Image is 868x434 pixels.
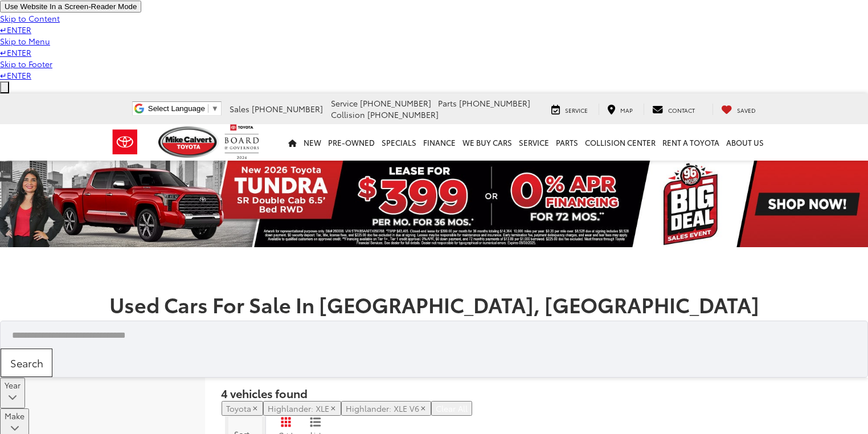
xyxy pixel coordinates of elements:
div: Year [5,391,21,407]
a: Service [515,124,552,161]
span: 4 vehicles found [221,385,308,401]
span: Contact [668,106,695,114]
button: remove Highlander: XLE [263,401,341,416]
div: Year [5,379,21,391]
span: ▼ [211,104,219,113]
a: Collision Center [582,124,659,161]
a: Pre-Owned [325,124,378,161]
span: Select Language [148,104,205,113]
span: ​ [208,104,208,113]
a: Finance [420,124,459,161]
button: remove Highlander: XLE%20V6 [341,401,431,416]
span: [PHONE_NUMBER] [367,109,439,120]
span: Service [331,97,358,109]
button: Clear All [431,401,472,416]
span: Toyota [226,403,251,414]
a: Contact [644,104,703,115]
span: Collision [331,109,365,120]
a: Service [543,104,596,115]
span: Parts [438,97,457,109]
span: Highlander: XLE V6 [346,403,419,414]
a: About Us [723,124,767,161]
a: New [300,124,325,161]
button: remove Toyota [222,401,263,416]
a: Parts [552,124,582,161]
input: Search by Make, Model, or Keyword [11,325,867,346]
span: [PHONE_NUMBER] [252,103,323,114]
span: [PHONE_NUMBER] [360,97,431,109]
a: My Saved Vehicles [713,104,764,115]
img: Mike Calvert Toyota [158,126,219,158]
form: Search by Make, Model, or Keyword [11,321,867,349]
a: Specials [378,124,420,161]
span: Service [565,106,588,114]
span: Sales [230,103,249,114]
span: [PHONE_NUMBER] [459,97,530,109]
img: Toyota [104,124,146,161]
span: Map [620,106,633,114]
a: WE BUY CARS [459,124,515,161]
div: Make [5,410,24,421]
a: Home [285,124,300,161]
span: Clear All [436,403,468,414]
button: Search [1,349,52,377]
span: Saved [737,106,756,114]
a: Map [599,104,641,115]
a: Rent a Toyota [659,124,723,161]
span: Highlander: XLE [268,403,329,414]
a: Select Language​ [148,104,219,113]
